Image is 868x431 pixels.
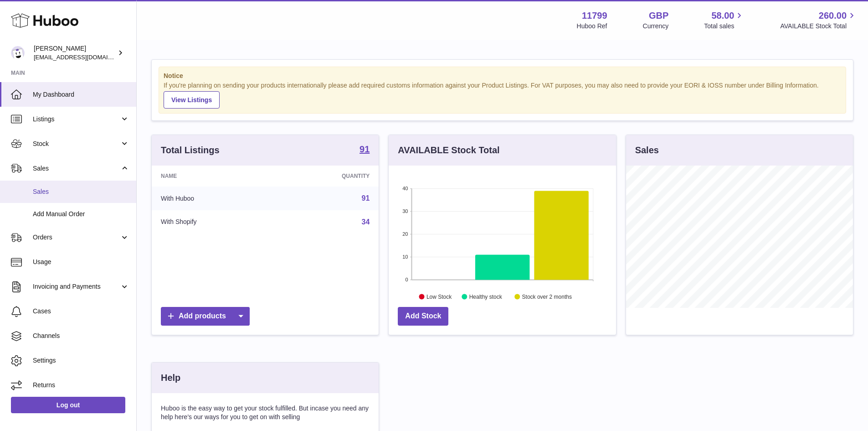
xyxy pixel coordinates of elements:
span: 58.00 [711,10,734,22]
span: Total sales [704,22,745,31]
h3: Sales [635,144,659,156]
strong: Notice [164,72,841,80]
img: internalAdmin-11799@internal.huboo.com [11,46,25,60]
div: If you're planning on sending your products internationally please add required customs informati... [164,81,841,109]
a: Log out [11,397,125,413]
p: Huboo is the easy way to get your stock fulfilled. But incase you need any help here's our ways f... [161,404,370,421]
h3: Total Listings [161,144,220,156]
text: 0 [406,277,408,282]
span: AVAILABLE Stock Total [780,22,857,31]
text: 20 [403,231,408,237]
span: Channels [33,332,129,340]
a: 34 [362,218,370,226]
a: 91 [362,194,370,202]
span: [EMAIL_ADDRESS][DOMAIN_NAME] [34,53,134,61]
a: Add products [161,307,250,326]
strong: GBP [649,10,668,22]
a: 58.00 Total sales [704,10,745,31]
td: With Shopify [152,210,274,234]
text: 30 [403,208,408,214]
text: 10 [403,254,408,260]
text: 40 [403,186,408,191]
strong: 11799 [582,10,607,22]
text: Healthy stock [469,293,503,300]
span: Listings [33,115,120,124]
a: 91 [360,145,370,156]
a: 260.00 AVAILABLE Stock Total [780,10,857,31]
div: Currency [643,22,669,31]
span: My Dashboard [33,90,129,99]
th: Quantity [274,166,379,187]
span: 260.00 [819,10,847,22]
text: Stock over 2 months [522,293,572,300]
span: Invoicing and Payments [33,282,120,291]
span: Returns [33,381,129,389]
span: Orders [33,233,120,242]
div: [PERSON_NAME] [34,44,116,62]
strong: 91 [360,145,370,154]
h3: Help [161,372,180,384]
th: Name [152,166,274,187]
h3: AVAILABLE Stock Total [398,144,499,156]
a: View Listings [164,91,220,109]
span: Add Manual Order [33,210,129,218]
span: Sales [33,164,120,173]
span: Sales [33,187,129,196]
a: Add Stock [398,307,448,326]
span: Usage [33,258,129,266]
span: Cases [33,307,129,316]
span: Settings [33,356,129,365]
td: With Huboo [152,187,274,210]
span: Stock [33,140,120,148]
text: Low Stock [426,293,452,300]
div: Huboo Ref [577,22,607,31]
